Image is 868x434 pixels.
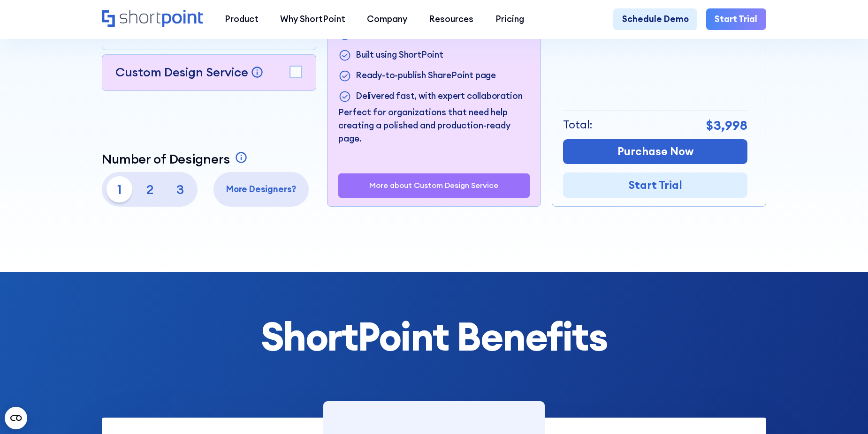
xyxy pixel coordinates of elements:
h2: ShortPoint Benefits [102,315,766,358]
div: Company [367,13,407,26]
p: Delivered fast, with expert collaboration [356,90,522,104]
a: More about Custom Design Service [369,181,498,190]
p: Built using ShortPoint [356,48,443,62]
a: Resources [418,8,484,30]
button: Open CMP widget [5,407,27,429]
p: Total: [563,117,592,133]
a: Home [102,10,203,29]
a: Company [356,8,418,30]
p: Number of Designers [102,151,230,166]
p: More Designers? [218,183,305,196]
a: Product [214,8,269,30]
div: Product [225,13,259,26]
div: Resources [429,13,473,26]
a: Why ShortPoint [269,8,356,30]
iframe: Chat Widget [699,325,868,434]
a: Schedule Demo [613,8,697,30]
div: Why ShortPoint [280,13,345,26]
a: Pricing [485,8,535,30]
a: Number of Designers [102,151,250,166]
p: Ready-to-publish SharePoint page [356,69,496,83]
p: $3,998 [706,115,747,135]
p: 2 [137,176,163,202]
p: Perfect for organizations that need help creating a polished and production-ready page. [338,106,530,145]
div: Pricing [495,13,524,26]
p: 3 [167,176,193,202]
p: 1 [107,176,133,202]
a: Start Trial [706,8,766,30]
a: Start Trial [563,172,747,197]
p: Custom Design Service [115,64,248,80]
a: Purchase Now [563,139,747,164]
